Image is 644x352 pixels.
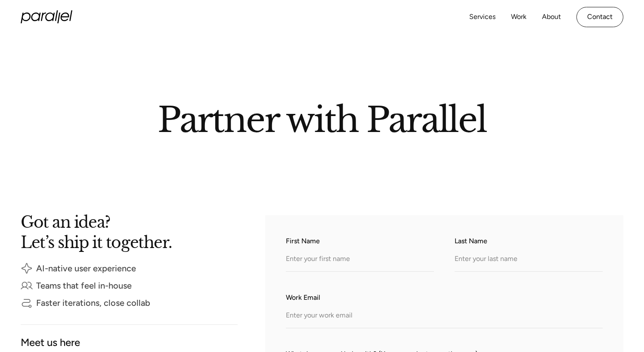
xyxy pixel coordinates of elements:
[286,305,603,328] input: Enter your work email
[286,248,434,272] input: Enter your first name
[21,215,238,248] h2: Got an idea? Let’s ship it together.
[469,11,495,23] a: Services
[286,236,434,246] label: First Name
[21,10,72,23] a: home
[36,283,132,289] div: Teams that feel in-house
[455,236,603,246] label: Last Name
[511,11,526,23] a: Work
[576,7,623,27] a: Contact
[21,339,238,346] div: Meet us here
[77,103,567,132] h2: Partner with Parallel
[542,11,561,23] a: About
[455,248,603,272] input: Enter your last name
[36,300,150,306] div: Faster iterations, close collab
[286,292,603,303] label: Work Email
[36,265,136,271] div: AI-native user experience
